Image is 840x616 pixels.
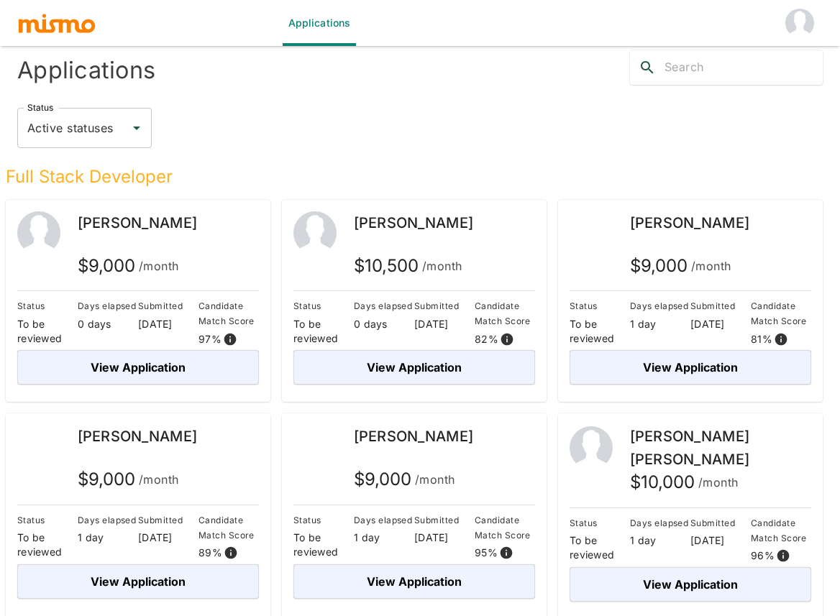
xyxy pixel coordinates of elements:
p: [DATE] [138,317,198,331]
p: 0 days [78,317,138,331]
h5: $ 10,000 [630,471,739,494]
p: To be reviewed [570,317,630,346]
img: eavifg64l0ey6w9zchfdu76ui05s [17,425,60,468]
span: [PERSON_NAME] [630,214,749,231]
p: To be reviewed [570,533,630,562]
span: [PERSON_NAME] [354,214,473,231]
p: [DATE] [414,317,475,331]
p: 1 day [630,533,690,548]
p: Status [293,512,354,528]
button: View Application [570,350,811,385]
img: 2sdu9z4lh4m9l9akyk5p9lht8644 [293,425,337,468]
p: To be reviewed [17,530,78,559]
svg: View resume score details [499,546,513,560]
h5: $ 9,000 [78,254,179,277]
p: [DATE] [414,530,475,545]
h5: $ 9,000 [630,254,731,277]
svg: View resume score details [223,332,237,346]
p: Days elapsed [78,298,138,313]
p: To be reviewed [293,530,354,559]
svg: View resume score details [224,546,238,560]
svg: View resume score details [776,548,790,563]
p: Status [17,512,78,528]
p: Submitted [690,298,751,313]
img: logo [17,12,96,34]
button: search [630,50,665,85]
p: 97 % [198,332,222,346]
button: Open [127,118,147,138]
button: View Application [17,350,259,385]
p: Submitted [414,512,475,528]
svg: View resume score details [774,332,788,346]
p: [DATE] [690,317,751,331]
p: 95 % [475,546,498,560]
h4: Applications [17,56,414,85]
span: [PERSON_NAME] [PERSON_NAME] [630,428,749,468]
p: 89 % [198,546,222,560]
p: Status [17,298,78,313]
svg: View resume score details [500,332,514,346]
p: [DATE] [690,533,751,548]
p: Status [570,515,630,530]
p: [DATE] [138,530,198,545]
p: Candidate Match Score [475,298,535,328]
p: Days elapsed [354,298,414,313]
p: Candidate Match Score [751,298,811,328]
p: Status [570,298,630,313]
img: Dave Gynn [785,9,814,37]
input: Search [665,56,823,79]
p: To be reviewed [17,317,78,346]
button: View Application [293,350,535,385]
p: 81 % [751,332,772,346]
img: izwvdxxamlt7im3fqumvs9ks9kub [570,211,613,254]
span: /month [139,256,179,276]
span: [PERSON_NAME] [78,214,197,231]
img: 2Q== [293,211,337,254]
button: View Application [17,564,259,599]
button: View Application [570,567,811,602]
h5: $ 9,000 [78,468,179,491]
span: /month [691,256,731,276]
h5: $ 10,500 [354,254,462,277]
h5: Full Stack Developer [6,165,823,188]
p: To be reviewed [293,317,354,346]
p: 96 % [751,548,775,563]
button: View Application [293,564,535,599]
p: Days elapsed [354,512,414,528]
p: Submitted [138,298,198,313]
p: Status [293,298,354,313]
p: Days elapsed [630,515,690,530]
span: /month [698,472,739,492]
p: 1 day [630,317,690,331]
p: Days elapsed [630,298,690,313]
img: 2Q== [17,211,60,254]
p: 82 % [475,332,498,346]
p: Candidate Match Score [198,512,259,543]
p: Submitted [138,512,198,528]
p: Submitted [414,298,475,313]
p: Submitted [690,515,751,530]
label: Status [27,101,53,114]
img: 2Q== [570,426,613,469]
span: /month [422,256,462,276]
span: /month [415,469,455,489]
p: Candidate Match Score [198,298,259,328]
p: 1 day [78,530,138,545]
p: Candidate Match Score [751,515,811,546]
h5: $ 9,000 [354,468,455,491]
p: Days elapsed [78,512,138,528]
p: Candidate Match Score [475,512,535,543]
span: [PERSON_NAME] [354,428,473,445]
span: /month [139,469,179,489]
p: 0 days [354,317,414,331]
p: 1 day [354,530,414,545]
span: [PERSON_NAME] [78,428,197,445]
